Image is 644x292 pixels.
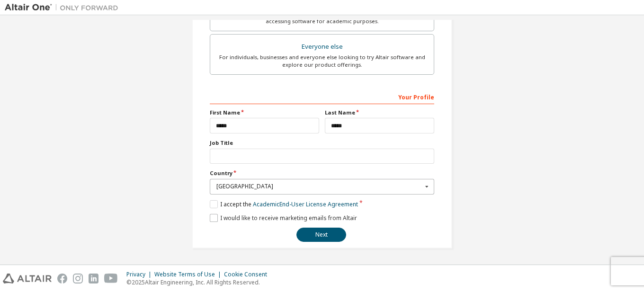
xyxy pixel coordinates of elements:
img: facebook.svg [57,274,67,283]
div: Everyone else [216,40,428,53]
p: © 2025 Altair Engineering, Inc. All Rights Reserved. [126,278,273,286]
img: linkedin.svg [89,274,98,283]
div: For individuals, businesses and everyone else looking to try Altair software and explore our prod... [216,53,428,69]
div: Website Terms of Use [154,271,224,278]
label: I accept the [210,200,358,208]
label: I would like to receive marketing emails from Altair [210,214,357,222]
label: First Name [210,109,319,116]
div: Your Profile [210,89,434,104]
img: youtube.svg [104,274,118,283]
a: Academic End-User License Agreement [253,200,358,208]
button: Next [296,228,346,242]
label: Last Name [325,109,434,116]
label: Country [210,169,434,177]
img: instagram.svg [73,274,83,283]
div: [GEOGRAPHIC_DATA] [216,184,422,189]
img: altair_logo.svg [3,274,52,283]
div: Cookie Consent [224,271,273,278]
label: Job Title [210,139,434,147]
div: Privacy [126,271,154,278]
img: Altair One [5,3,123,12]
